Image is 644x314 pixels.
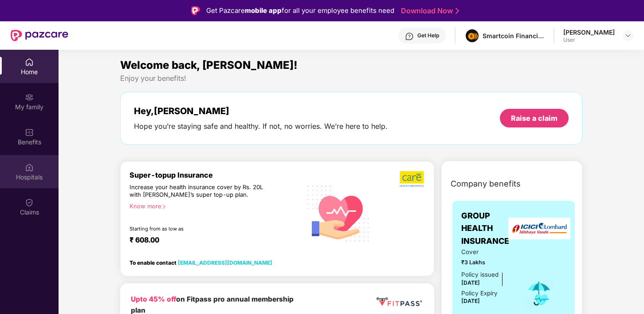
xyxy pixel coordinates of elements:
span: Cover [461,247,513,257]
img: icon [525,279,554,308]
span: right [161,204,166,209]
span: Company benefits [451,178,521,190]
div: Policy Expiry [461,289,498,298]
div: Hope you’re staying safe and healthy. If not, no worries. We’re here to help. [134,122,388,131]
img: image%20(1).png [466,29,479,42]
img: svg+xml;base64,PHN2ZyBpZD0iSG9zcGl0YWxzIiB4bWxucz0iaHR0cDovL3d3dy53My5vcmcvMjAwMC9zdmciIHdpZHRoPS... [25,163,34,172]
img: svg+xml;base64,PHN2ZyB4bWxucz0iaHR0cDovL3d3dy53My5vcmcvMjAwMC9zdmciIHhtbG5zOnhsaW5rPSJodHRwOi8vd3... [302,175,375,250]
div: To enable contact [130,259,272,266]
img: svg+xml;base64,PHN2ZyBpZD0iQ2xhaW0iIHhtbG5zPSJodHRwOi8vd3d3LnczLm9yZy8yMDAwL3N2ZyIgd2lkdGg9IjIwIi... [25,198,34,207]
span: ₹3 Lakhs [461,258,513,266]
a: Download Now [401,6,456,16]
div: Get Pazcare for all your employee benefits need [206,5,394,16]
img: fppp.png [375,294,424,309]
img: Logo [191,6,200,15]
div: Super-topup Insurance [130,171,302,179]
span: [DATE] [461,279,480,286]
div: Starting from as low as [130,226,264,232]
img: Stroke [456,6,459,16]
strong: mobile app [245,6,282,15]
img: svg+xml;base64,PHN2ZyBpZD0iQmVuZWZpdHMiIHhtbG5zPSJodHRwOi8vd3d3LnczLm9yZy8yMDAwL3N2ZyIgd2lkdGg9Ij... [25,128,34,137]
b: on Fitpass pro annual membership plan [131,295,294,314]
span: GROUP HEALTH INSURANCE [461,210,513,247]
div: Policy issued [461,270,499,279]
img: svg+xml;base64,PHN2ZyB3aWR0aD0iMjAiIGhlaWdodD0iMjAiIHZpZXdCb3g9IjAgMCAyMCAyMCIgZmlsbD0ibm9uZSIgeG... [25,93,34,102]
img: svg+xml;base64,PHN2ZyBpZD0iSGVscC0zMngzMiIgeG1sbnM9Imh0dHA6Ly93d3cudzMub3JnLzIwMDAvc3ZnIiB3aWR0aD... [405,32,414,41]
span: [DATE] [461,298,480,304]
div: Increase your health insurance cover by Rs. 20L with [PERSON_NAME]’s super top-up plan. [130,183,263,199]
div: [PERSON_NAME] [563,28,615,36]
img: insurerLogo [508,218,570,239]
div: ₹ 608.00 [130,235,293,246]
a: [EMAIL_ADDRESS][DOMAIN_NAME] [178,259,272,266]
div: User [563,36,615,44]
div: Raise a claim [511,113,558,123]
span: Welcome back, [PERSON_NAME]! [120,59,298,72]
b: Upto 45% off [131,295,176,303]
div: Enjoy your benefits! [120,74,582,83]
div: Hey, [PERSON_NAME] [134,106,388,116]
div: Get Help [417,32,439,39]
img: New Pazcare Logo [11,30,68,41]
img: b5dec4f62d2307b9de63beb79f102df3.png [400,171,425,187]
img: svg+xml;base64,PHN2ZyBpZD0iSG9tZSIgeG1sbnM9Imh0dHA6Ly93d3cudzMub3JnLzIwMDAvc3ZnIiB3aWR0aD0iMjAiIG... [25,58,34,67]
img: svg+xml;base64,PHN2ZyBpZD0iRHJvcGRvd24tMzJ4MzIiIHhtbG5zPSJodHRwOi8vd3d3LnczLm9yZy8yMDAwL3N2ZyIgd2... [624,32,632,39]
div: Know more [130,203,296,209]
div: Smartcoin Financials Private Limited [483,32,545,40]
